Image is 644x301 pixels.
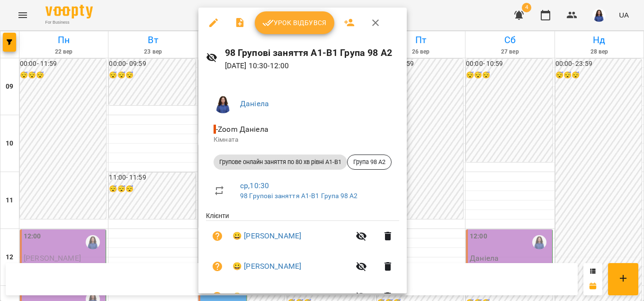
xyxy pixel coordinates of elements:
[240,181,269,190] a: ср , 10:30
[240,99,269,108] a: Даніела
[225,46,399,60] h6: 98 Групові заняття А1-В1 Група 98 А2
[214,135,392,145] p: Кімната
[214,158,347,166] span: Групове онлайн заняття по 80 хв рівні А1-В1
[225,60,399,72] p: [DATE] 10:30 - 12:00
[214,125,270,134] span: - Zoom Даніела
[240,192,358,200] a: 98 Групові заняття А1-В1 Група 98 А2
[348,158,391,166] span: Група 98 А2
[206,255,229,278] button: Візит ще не сплачено. Додати оплату?
[233,230,301,242] a: 😀 [PERSON_NAME]
[214,94,233,113] img: 896d7bd98bada4a398fcb6f6c121a1d1.png
[255,11,334,34] button: Урок відбувся
[233,261,301,272] a: 😀 [PERSON_NAME]
[262,17,327,28] span: Урок відбувся
[206,225,229,247] button: Візит ще не сплачено. Додати оплату?
[347,155,392,170] div: Група 98 А2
